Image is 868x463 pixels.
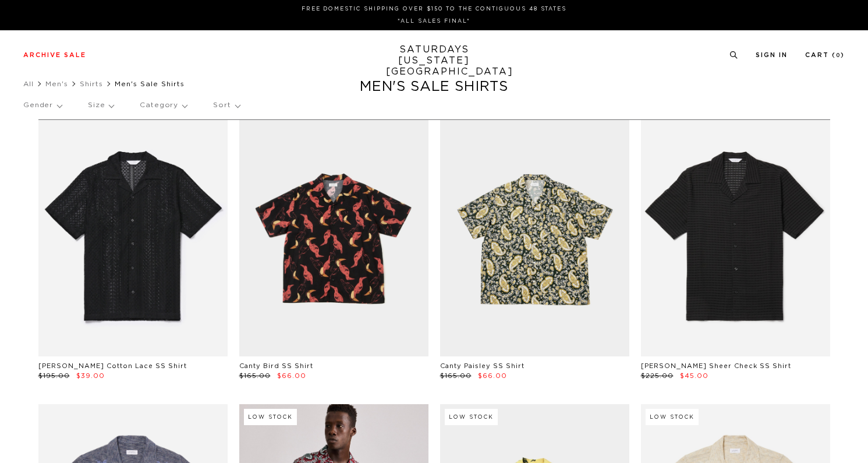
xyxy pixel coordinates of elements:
[88,92,114,119] p: Size
[440,373,472,379] span: $165.00
[641,373,674,379] span: $225.00
[680,373,708,379] span: $45.00
[445,409,498,425] div: Low Stock
[76,373,105,379] span: $39.00
[140,92,187,119] p: Category
[641,363,791,369] a: [PERSON_NAME] Sheer Check SS Shirt
[277,373,306,379] span: $66.00
[386,44,482,77] a: SATURDAYS[US_STATE][GEOGRAPHIC_DATA]
[478,373,507,379] span: $66.00
[239,363,313,369] a: Canty Bird SS Shirt
[756,52,788,58] a: Sign In
[23,52,86,58] a: Archive Sale
[28,17,840,26] p: *ALL SALES FINAL*
[23,92,62,119] p: Gender
[23,80,34,87] a: All
[244,409,297,425] div: Low Stock
[38,373,70,379] span: $195.00
[28,5,840,13] p: FREE DOMESTIC SHIPPING OVER $150 TO THE CONTIGUOUS 48 STATES
[80,80,103,87] a: Shirts
[440,363,525,369] a: Canty Paisley SS Shirt
[115,80,185,87] span: Men's Sale Shirts
[45,80,68,87] a: Men's
[38,363,187,369] a: [PERSON_NAME] Cotton Lace SS Shirt
[836,53,841,58] small: 0
[213,92,239,119] p: Sort
[239,373,271,379] span: $165.00
[805,52,845,58] a: Cart (0)
[646,409,699,425] div: Low Stock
